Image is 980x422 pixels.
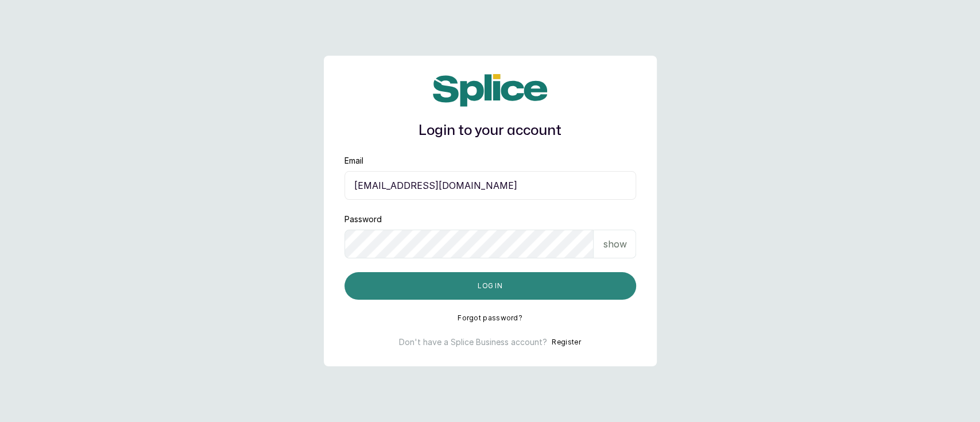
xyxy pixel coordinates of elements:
h1: Login to your account [344,121,636,141]
p: Don't have a Splice Business account? [399,336,547,348]
label: Password [344,214,382,225]
label: Email [344,155,363,167]
button: Forgot password? [458,313,522,323]
p: show [603,237,626,251]
button: Register [552,336,580,348]
input: email@acme.com [344,171,636,200]
button: Log in [344,272,636,300]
